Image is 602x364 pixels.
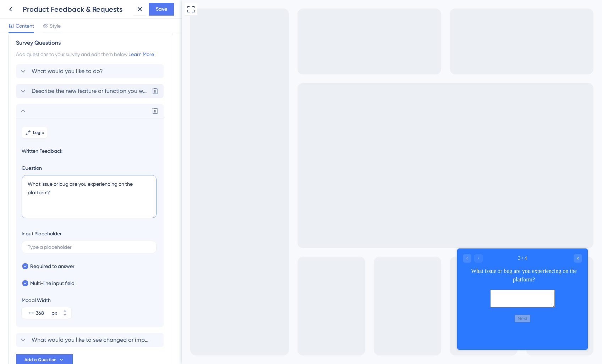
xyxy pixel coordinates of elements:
iframe: UserGuiding Survey [275,248,406,350]
span: Style [50,22,61,30]
span: Describe the new feature or function you would like to see. [32,87,149,95]
div: Input Placeholder [22,229,62,238]
a: Learn More [128,51,154,57]
input: px [36,309,50,317]
div: px [51,309,57,317]
div: Add questions to your survey and edit them below. [16,50,166,58]
span: What would you like to see changed or improved with this feature? [32,336,149,344]
span: Content [16,22,34,30]
button: px [59,313,71,319]
div: Product Feedback & Requests [23,4,131,14]
button: Save [149,3,174,16]
span: Logic [33,130,44,135]
span: Add a Question [24,357,56,363]
span: Written Feedback [22,147,158,155]
button: Logic [22,127,47,138]
span: Multi-line input field [30,279,75,287]
textarea: What issue or bug are you experiencing on the platform? [22,175,157,218]
span: Required to answer [30,262,75,270]
input: Type a placeholder [28,245,150,250]
div: Modal Width [22,296,71,304]
label: Question [22,164,158,172]
span: What would you like to do? [32,67,103,75]
div: Survey Questions [16,39,166,47]
span: Save [156,5,167,13]
button: px [59,307,71,313]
